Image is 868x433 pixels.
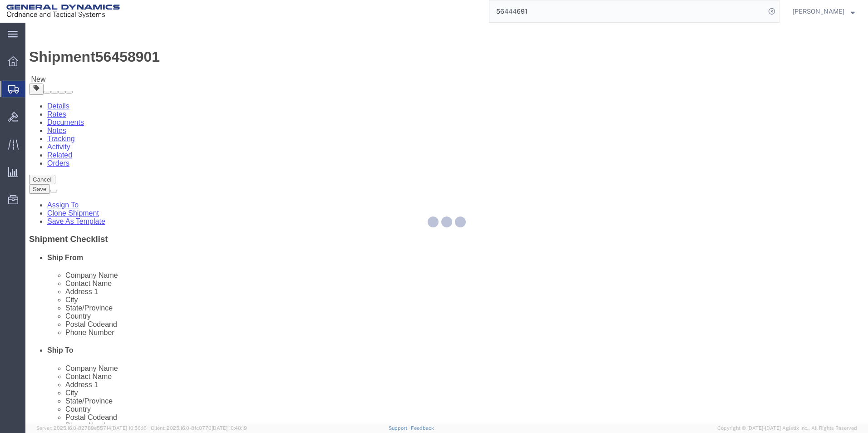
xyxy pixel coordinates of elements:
[212,425,247,431] span: [DATE] 10:40:19
[793,6,844,16] span: Nicole Byrnes
[411,425,434,431] a: Feedback
[6,5,120,18] img: logo
[151,425,247,431] span: Client: 2025.16.0-8fc0770
[36,425,147,431] span: Server: 2025.16.0-82789e55714
[792,6,855,17] button: [PERSON_NAME]
[717,424,857,432] span: Copyright © [DATE]-[DATE] Agistix Inc., All Rights Reserved
[389,425,411,431] a: Support
[489,0,765,22] input: Search for shipment number, reference number
[111,425,147,431] span: [DATE] 10:56:16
